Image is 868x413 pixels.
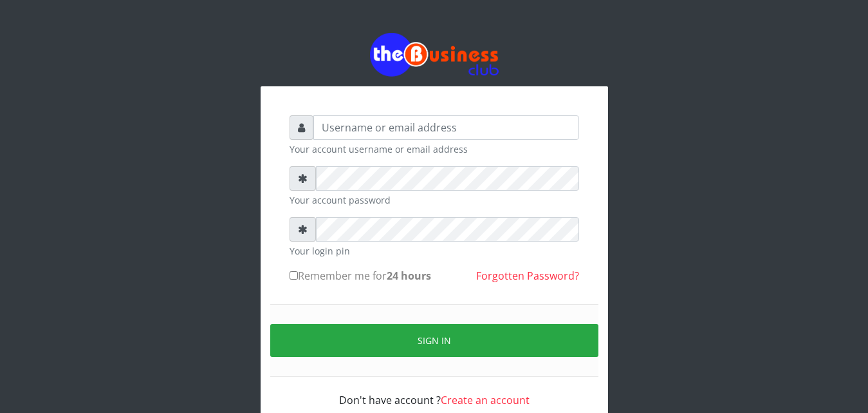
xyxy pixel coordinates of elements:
input: Remember me for24 hours [290,271,298,280]
button: Sign in [270,324,598,357]
a: Forgotten Password? [476,269,579,283]
label: Remember me for [290,268,431,283]
small: Your login pin [290,244,579,258]
a: Create an account [441,393,530,407]
div: Don't have account ? [290,377,579,408]
input: Username or email address [313,115,579,140]
b: 24 hours [387,269,431,283]
small: Your account username or email address [290,142,579,156]
small: Your account password [290,193,579,207]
